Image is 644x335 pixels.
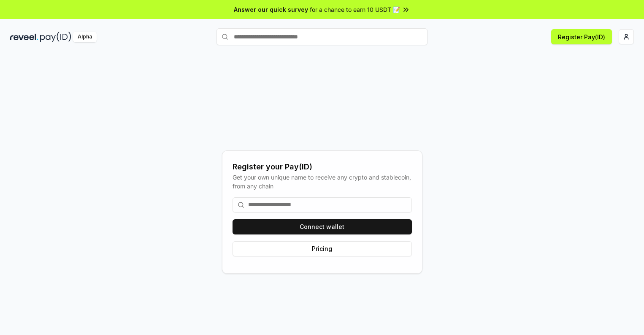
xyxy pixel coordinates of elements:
span: for a chance to earn 10 USDT 📝 [310,5,400,14]
img: reveel_dark [10,32,38,42]
img: pay_id [40,32,71,42]
span: Answer our quick survey [234,5,308,14]
button: Pricing [233,241,412,256]
div: Register your Pay(ID) [233,161,412,173]
div: Get your own unique name to receive any crypto and stablecoin, from any chain [233,173,412,191]
button: Register Pay(ID) [551,29,612,44]
div: Alpha [73,32,97,42]
button: Connect wallet [233,219,412,234]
